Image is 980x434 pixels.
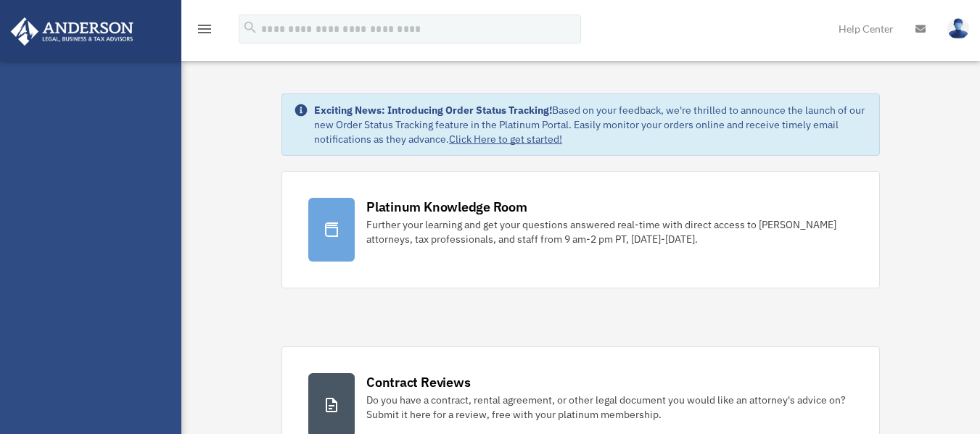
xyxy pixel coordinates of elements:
i: search [242,20,258,36]
div: Based on your feedback, we're thrilled to announce the launch of our new Order Status Tracking fe... [314,103,868,146]
strong: Exciting News: Introducing Order Status Tracking! [314,104,552,117]
i: menu [196,20,213,38]
div: Contract Reviews [366,373,470,391]
div: Do you have a contract, rental agreement, or other legal document you would like an attorney's ad... [366,393,853,422]
div: Further your learning and get your questions answered real-time with direct access to [PERSON_NAM... [366,217,853,246]
div: Platinum Knowledge Room [366,198,527,216]
a: Click Here to get started! [449,133,562,146]
img: Anderson Advisors Platinum Portal [7,17,138,46]
a: menu [196,25,213,38]
a: Platinum Knowledge Room Further your learning and get your questions answered real-time with dire... [281,171,880,288]
img: User Pic [947,18,969,39]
